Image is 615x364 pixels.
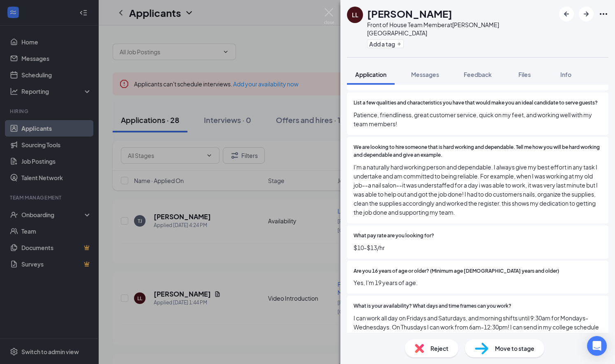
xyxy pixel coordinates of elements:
[464,71,492,78] span: Feedback
[354,278,602,287] span: Yes, I'm 19 years of age.
[581,9,591,19] svg: ArrowRight
[560,71,571,78] span: Info
[367,39,404,48] button: PlusAdd a tag
[354,302,511,310] span: What is your availability? What days and time frames can you work?
[354,110,602,128] span: Patience, friendliness, great customer service, quick on my feet, and working well with my team m...
[354,313,602,341] span: I can work all day on Fridays and Saturdays, and morning shifts until 9:30am for Mondays-Wednesda...
[354,162,602,217] span: I'm a naturally hard working person and dependable. I always give my best effort in any task I un...
[587,336,607,356] div: Open Intercom Messenger
[355,71,386,78] span: Application
[352,11,358,19] div: LL
[397,42,402,46] svg: Plus
[354,232,434,240] span: What pay rate are you looking for?
[518,71,531,78] span: Files
[559,7,574,21] button: ArrowLeftNew
[354,243,602,252] span: $10-$13/hr
[354,267,559,275] span: Are you 16 years of age or older? (Minimum age [DEMOGRAPHIC_DATA] years and older)
[354,99,598,107] span: List a few qualities and characteristics you have that would make you an ideal candidate to serve...
[367,7,452,21] h1: [PERSON_NAME]
[579,7,594,21] button: ArrowRight
[411,71,439,78] span: Messages
[599,9,608,19] svg: Ellipses
[354,144,602,159] span: We are looking to hire someone that is hard working and dependable. Tell me how you will be hard ...
[430,344,449,353] span: Reject
[495,344,534,353] span: Move to stage
[367,21,555,37] div: Front of House Team Member at [PERSON_NAME][GEOGRAPHIC_DATA]
[562,9,571,19] svg: ArrowLeftNew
